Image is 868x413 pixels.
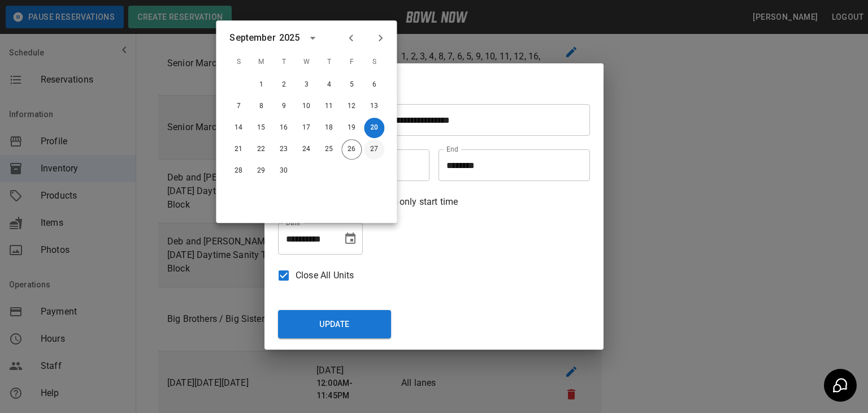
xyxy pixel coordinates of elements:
button: Next month [371,28,390,48]
span: M [251,51,271,74]
button: Sep 16, 2025 [274,118,294,138]
button: Sep 14, 2025 [228,118,249,138]
span: S [364,51,384,74]
button: Sep 13, 2025 [364,96,384,117]
button: Sep 18, 2025 [319,118,339,138]
button: Choose date, selected date is Sep 20, 2025 [339,227,362,250]
button: Sep 6, 2025 [364,75,384,95]
button: Sep 3, 2025 [296,75,316,95]
button: Sep 4, 2025 [319,75,339,95]
span: F [341,51,362,74]
button: Sep 28, 2025 [228,161,249,181]
button: Sep 7, 2025 [228,96,249,117]
button: Sep 22, 2025 [251,139,271,160]
h2: Time Block [264,63,604,100]
button: Sep 19, 2025 [341,118,362,138]
button: Sep 25, 2025 [319,139,339,160]
div: September [229,31,275,45]
span: Close All Units [296,269,354,282]
button: Previous month [341,28,361,48]
button: Sep 11, 2025 [319,96,339,117]
button: calendar view is open, switch to year view [303,28,322,48]
span: T [274,51,294,74]
button: Sep 23, 2025 [274,139,294,160]
button: Sep 21, 2025 [228,139,249,160]
label: End [446,144,458,154]
button: Sep 26, 2025 [341,139,362,160]
button: Sep 2, 2025 [274,75,294,95]
button: Sep 30, 2025 [274,161,294,181]
span: Blocks only start time [370,195,458,209]
button: Sep 15, 2025 [251,118,271,138]
button: Sep 5, 2025 [341,75,362,95]
span: S [228,51,249,74]
button: Sep 9, 2025 [274,96,294,117]
button: Sep 12, 2025 [341,96,362,117]
button: Sep 8, 2025 [251,96,271,117]
button: Update [278,310,391,338]
button: Sep 29, 2025 [251,161,271,181]
button: Sep 27, 2025 [364,139,384,160]
button: Sep 24, 2025 [296,139,316,160]
div: 2025 [279,31,300,45]
button: Sep 20, 2025 [364,118,384,138]
input: Choose time, selected time is 5:00 PM [439,149,582,181]
span: W [296,51,316,74]
button: Sep 1, 2025 [251,75,271,95]
span: T [319,51,339,74]
button: Sep 17, 2025 [296,118,316,138]
button: Sep 10, 2025 [296,96,316,117]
